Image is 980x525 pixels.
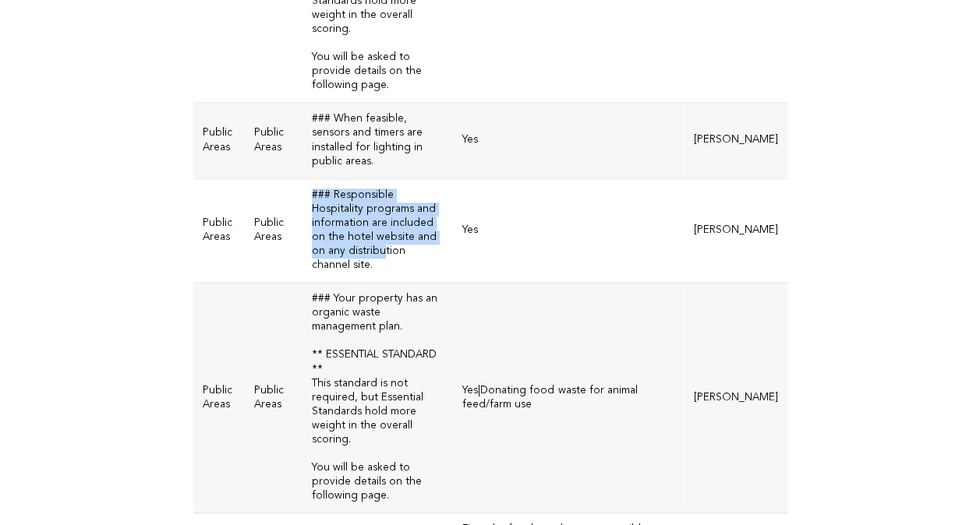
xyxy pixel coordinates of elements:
td: Public Areas [245,103,302,178]
td: Yes|Donating food waste for animal feed/farm use [453,283,684,513]
td: Yes [453,103,684,178]
td: Public Areas [245,283,302,513]
td: [PERSON_NAME] [684,178,787,282]
td: Public Areas [193,178,246,282]
td: ### Your property has an organic waste management plan. ** ESSENTIAL STANDARD ** This standard is... [302,283,453,513]
td: ### When feasible, sensors and timers are installed for lighting in public areas. [302,103,453,178]
td: [PERSON_NAME] [684,103,787,178]
td: [PERSON_NAME] [684,283,787,513]
td: Public Areas [193,103,246,178]
td: ### Responsible Hospitality programs and information are included on the hotel website and on any... [302,178,453,282]
td: Public Areas [193,283,246,513]
td: Public Areas [245,178,302,282]
td: Yes [453,178,684,282]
